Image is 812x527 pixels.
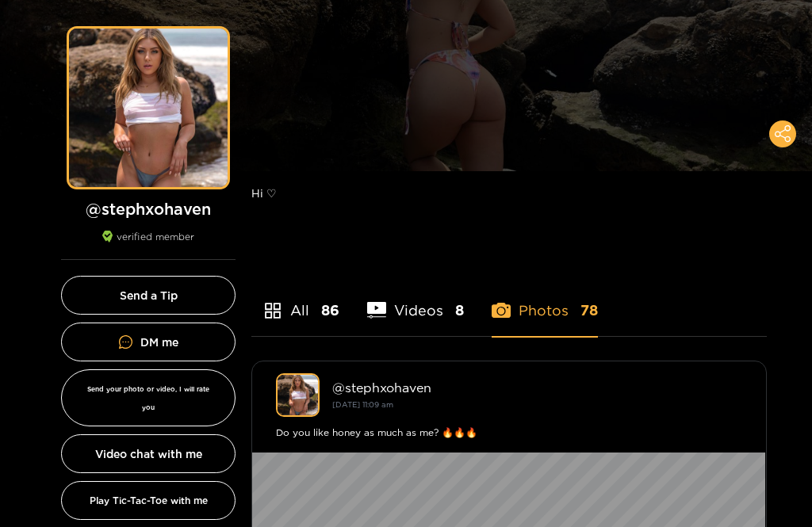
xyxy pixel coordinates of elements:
small: [DATE] 11:09 am [332,401,393,410]
div: Hi ♡ [251,172,767,216]
img: stephxohaven [276,374,320,418]
div: verified member [61,231,236,261]
span: 8 [455,301,464,321]
li: Photos [492,265,598,337]
button: Video chat with me [61,435,236,474]
li: All [251,265,339,337]
h1: @ stephxohaven [61,200,236,220]
button: DM me [61,323,236,362]
button: Play Tic-Tac-Toe with me [61,482,236,521]
button: Send your photo or video, I will rate you [61,370,236,427]
li: Videos [367,265,464,337]
span: 86 [321,301,339,321]
span: 78 [580,301,598,321]
button: Send a Tip [61,277,236,315]
div: @ stephxohaven [332,381,742,395]
div: Do you like honey as much as me? 🔥🔥🔥 [276,426,742,441]
span: appstore [263,302,282,321]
